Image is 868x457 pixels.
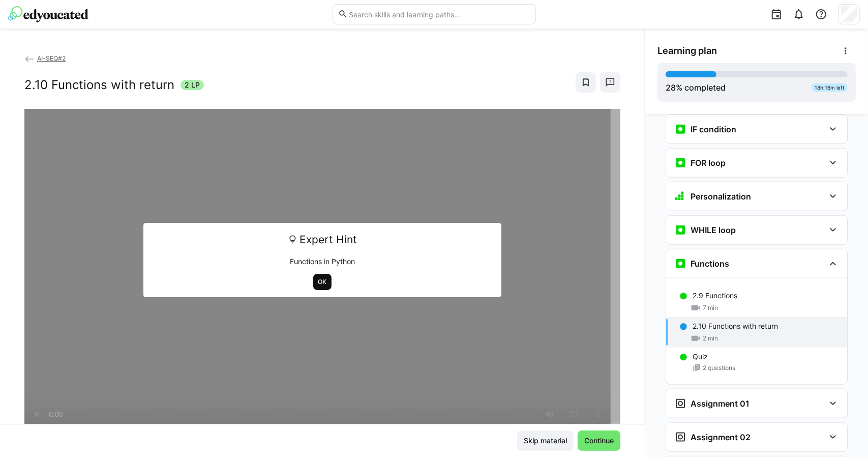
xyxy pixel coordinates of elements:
h3: WHILE loop [691,225,736,235]
span: 28 [666,82,676,93]
button: OK [313,274,332,290]
span: 7 min [703,304,718,312]
p: 2.10 Functions with return [693,321,778,331]
span: Skip material [522,436,568,446]
h3: Personalization [691,191,751,202]
span: AI-SEQ#2 [37,54,66,62]
button: Continue [578,431,620,451]
p: Functions in Python [151,256,494,267]
p: 2.9 Functions [693,291,737,301]
h3: Functions [691,259,729,269]
h3: Assignment 01 [691,398,750,409]
h3: Assignment 02 [691,432,751,442]
span: Expert Hint [300,230,357,249]
span: OK [317,278,328,286]
input: Search skills and learning paths… [348,10,530,19]
p: Quiz [693,352,708,362]
h2: 2.10 Functions with return [24,77,174,93]
span: 2 min [703,334,718,342]
span: 2 questions [703,364,735,372]
h3: FOR loop [691,158,726,168]
span: Continue [583,436,615,446]
a: AI-SEQ#2 [24,54,66,62]
button: Skip material [517,431,574,451]
div: % completed [666,81,726,94]
h3: IF condition [691,124,736,134]
span: Learning plan [657,45,717,56]
div: 18h 16m left [812,83,848,92]
span: 2 LP [185,80,200,90]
